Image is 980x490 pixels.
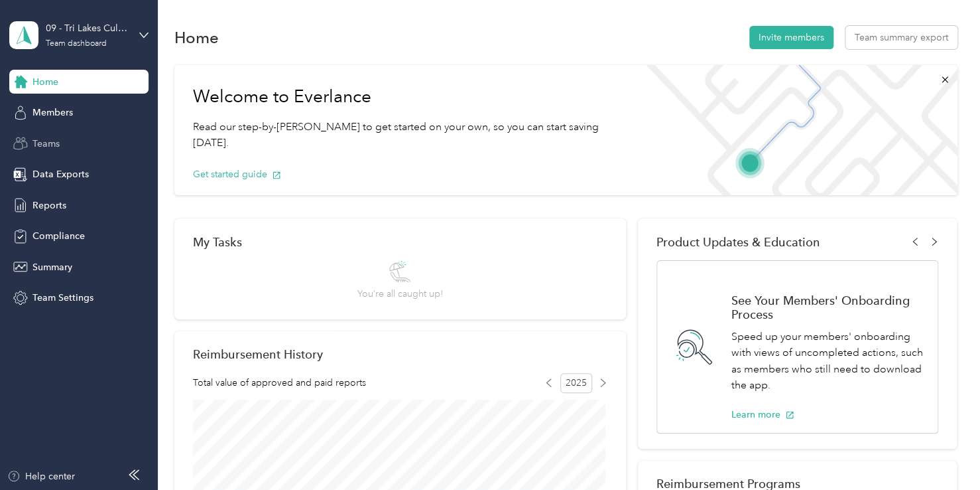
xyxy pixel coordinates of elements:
[731,293,924,321] h1: See Your Members' Onboarding Process
[32,106,73,120] span: Members
[193,119,615,151] p: Read our step-by-[PERSON_NAME] to get started on your own, so you can start saving [DATE].
[193,376,366,390] span: Total value of approved and paid reports
[845,26,957,49] button: Team summary export
[193,347,323,361] h2: Reimbursement History
[749,26,833,49] button: Invite members
[357,287,443,301] span: You’re all caught up!
[193,235,608,249] div: My Tasks
[906,416,980,490] iframe: Everlance-gr Chat Button Frame
[46,40,107,48] div: Team dashboard
[731,408,794,422] button: Learn more
[32,137,60,151] span: Teams
[32,291,93,305] span: Team Settings
[633,65,957,195] img: Welcome to everlance
[731,329,924,394] p: Speed up your members' onboarding with views of uncompleted actions, such as members who still ne...
[193,167,281,181] button: Get started guide
[32,199,66,212] span: Reports
[656,235,820,249] span: Product Updates & Education
[7,469,75,483] button: Help center
[32,75,58,89] span: Home
[32,167,89,181] span: Data Exports
[32,229,85,243] span: Compliance
[46,21,129,35] div: 09 - Tri Lakes Culligan
[32,260,72,274] span: Summary
[174,31,219,44] h1: Home
[560,373,592,393] span: 2025
[193,86,615,108] h1: Welcome to Everlance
